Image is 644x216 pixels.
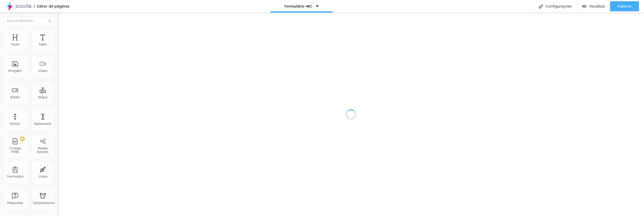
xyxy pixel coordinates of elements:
font: Botão [11,95,20,99]
input: Buscar elemento [4,16,54,25]
img: Ícone [48,19,51,22]
font: Configurações [546,4,572,9]
font: Espaçador [34,121,51,126]
font: Perguntas [7,201,23,205]
button: Publicar [610,1,639,11]
p: Formulário-MC [285,5,312,8]
font: Vídeo [38,69,47,73]
font: Publicar [618,4,631,9]
font: Divisor [10,121,20,126]
font: Formulário [7,174,23,179]
font: Redes Sociais [37,146,49,154]
font: Temporizador [33,201,54,205]
font: Editor de páginas [37,4,69,9]
button: Visualizar [577,1,610,11]
img: Ícone [539,4,543,9]
font: Título [11,42,19,47]
font: Texto [39,42,47,47]
font: Ícone [38,174,47,179]
font: Código HTML [9,146,21,154]
font: Imagem [8,69,22,73]
font: Mapa [38,95,47,99]
img: view-1.svg [582,4,586,9]
font: Visualizar [589,4,605,9]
